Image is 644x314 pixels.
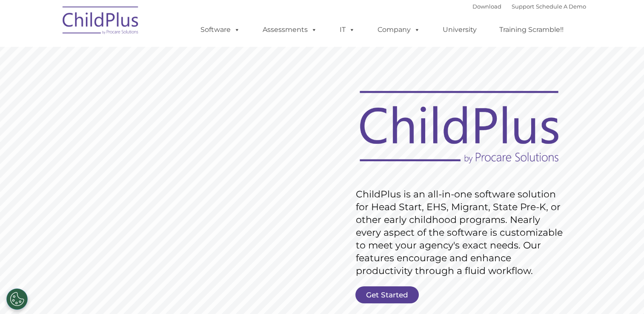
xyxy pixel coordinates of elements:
[58,0,143,43] img: ChildPlus by Procare Solutions
[6,288,28,310] button: Cookies Settings
[331,21,364,38] a: IT
[355,286,419,303] a: Get Started
[192,21,249,38] a: Software
[536,3,586,10] a: Schedule A Demo
[356,188,567,277] rs-layer: ChildPlus is an all-in-one software solution for Head Start, EHS, Migrant, State Pre-K, or other ...
[512,3,534,10] a: Support
[472,3,501,10] a: Download
[434,21,485,38] a: University
[369,21,429,38] a: Company
[254,21,326,38] a: Assessments
[472,3,586,10] font: |
[491,21,572,38] a: Training Scramble!!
